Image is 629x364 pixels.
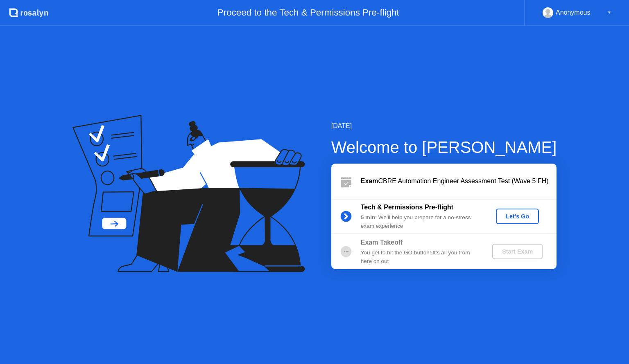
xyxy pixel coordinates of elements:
button: Start Exam [492,244,543,259]
b: Exam Takeoff [361,239,403,246]
div: You get to hit the GO button! It’s all you from here on out [361,249,479,265]
div: CBRE Automation Engineer Assessment Test (Wave 5 FH) [361,176,557,186]
div: Start Exam [496,248,539,255]
div: [DATE] [331,121,557,131]
div: Welcome to [PERSON_NAME] [331,135,557,160]
b: Exam [361,178,378,184]
button: Let's Go [496,209,539,224]
div: : We’ll help you prepare for a no-stress exam experience [361,213,479,230]
b: 5 min [361,214,376,220]
div: ▼ [607,7,611,18]
div: Let's Go [499,213,536,220]
b: Tech & Permissions Pre-flight [361,204,453,211]
div: Anonymous [556,7,591,18]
